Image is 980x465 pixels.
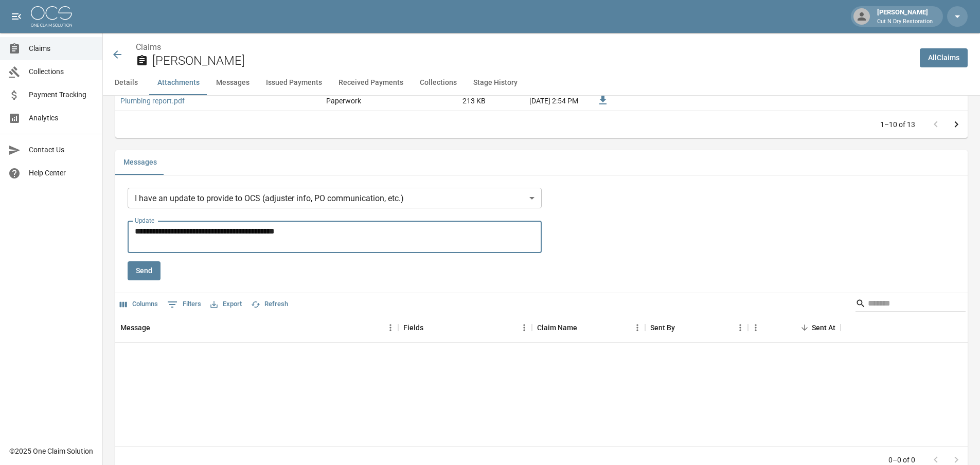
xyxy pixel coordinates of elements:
button: Sort [577,320,592,335]
button: Stage History [465,70,526,95]
div: Fields [398,313,532,342]
p: 0–0 of 0 [888,455,915,465]
button: Menu [383,320,398,335]
div: Sent By [645,313,748,342]
button: Messages [115,150,165,175]
div: Message [115,313,398,342]
button: Sort [675,320,689,335]
img: ocs-logo-white-transparent.png [31,6,72,27]
span: Claims [29,43,94,54]
span: Payment Tracking [29,90,94,100]
div: Sent At [748,313,841,342]
button: Received Payments [330,70,412,95]
button: Messages [208,70,258,95]
button: Menu [733,320,748,335]
div: [DATE] 2:54 PM [491,91,583,111]
span: Collections [29,66,94,77]
span: Help Center [29,168,94,178]
button: Go to next page [946,114,967,135]
a: Plumbing report.pdf [120,96,185,106]
p: Cut N Dry Restoration [877,17,933,26]
div: related-list tabs [115,150,968,175]
a: AllClaims [920,48,968,67]
button: Menu [516,320,532,335]
div: Paperwork [326,96,361,106]
div: Sent By [650,313,675,342]
button: open drawer [6,6,27,27]
button: Sort [150,320,165,335]
h2: [PERSON_NAME] [152,53,912,68]
span: Contact Us [29,145,94,155]
div: Message [120,313,150,342]
button: Send [128,261,161,280]
button: Attachments [149,70,208,95]
p: 1–10 of 13 [880,119,915,130]
div: 213 KB [414,91,491,111]
div: Search [856,295,966,314]
button: Refresh [248,296,291,312]
div: Claim Name [532,313,645,342]
button: Issued Payments [258,70,330,95]
span: Analytics [29,113,94,123]
button: Sort [423,320,438,335]
button: Select columns [117,296,161,312]
button: Menu [630,320,645,335]
button: Export [208,296,244,312]
div: [PERSON_NAME] [873,7,937,26]
div: anchor tabs [103,70,980,95]
div: Fields [403,313,423,342]
button: Show filters [165,296,204,313]
a: Claims [136,42,161,52]
label: Update [135,216,154,225]
button: Details [103,70,149,95]
button: Menu [748,320,763,335]
div: Claim Name [537,313,577,342]
div: Sent At [812,313,835,342]
div: I have an update to provide to OCS (adjuster info, PO communication, etc.) [128,188,542,208]
button: Sort [797,320,812,335]
button: Collections [412,70,465,95]
nav: breadcrumb [136,41,912,53]
div: © 2025 One Claim Solution [9,446,93,456]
